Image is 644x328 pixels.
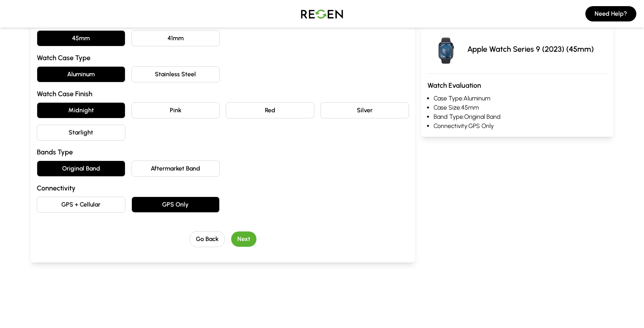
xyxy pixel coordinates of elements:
[467,44,594,54] p: Apple Watch Series 9 (2023) (45mm)
[189,231,225,247] button: Go Back
[37,161,125,177] button: Original Band
[434,103,607,112] li: Case Size: 45mm
[131,102,220,118] button: Pink
[226,102,314,118] button: Red
[434,112,607,121] li: Band Type: Original Band
[131,66,220,82] button: Stainless Steel
[320,102,409,118] button: Silver
[37,66,125,82] button: Aluminum
[37,52,409,63] h3: Watch Case Type
[427,80,607,91] h3: Watch Evaluation
[37,89,409,99] h3: Watch Case Finish
[131,197,220,213] button: GPS Only
[295,3,349,25] img: Logo
[131,161,220,177] button: Aftermarket Band
[434,121,607,131] li: Connectivity: GPS Only
[37,197,125,213] button: GPS + Cellular
[37,147,409,157] h3: Bands Type
[231,231,256,247] button: Next
[434,94,607,103] li: Case Type: Aluminum
[427,31,464,67] img: Apple Watch Series 9 (2023)
[585,6,636,21] button: Need Help?
[37,183,409,194] h3: Connectivity
[37,125,125,141] button: Starlight
[131,30,220,46] button: 41mm
[37,30,125,46] button: 45mm
[37,102,125,118] button: Midnight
